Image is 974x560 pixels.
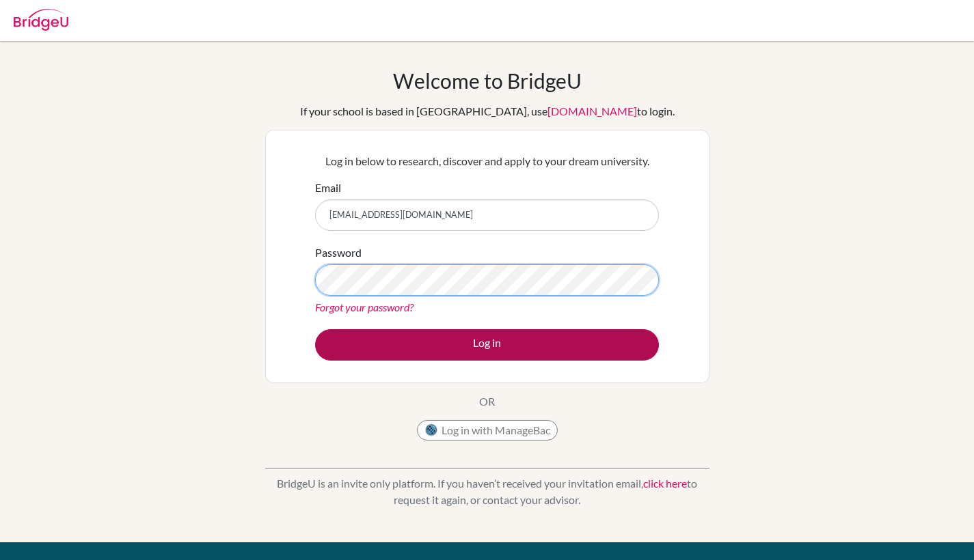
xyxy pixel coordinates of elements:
[547,104,637,117] a: [DOMAIN_NAME]
[417,420,558,440] button: Log in with ManageBac
[315,300,414,313] a: Forgot your password?
[643,477,687,490] a: click here
[14,9,68,31] img: Bridge-U
[265,475,709,508] p: BridgeU is an invite only platform. If you haven’t received your invitation email, to request it ...
[315,180,341,196] label: Email
[315,329,659,361] button: Log in
[315,153,659,169] p: Log in below to research, discover and apply to your dream university.
[393,68,582,93] h1: Welcome to BridgeU
[479,393,495,410] p: OR
[300,103,675,120] div: If your school is based in [GEOGRAPHIC_DATA], use to login.
[315,244,362,261] label: Password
